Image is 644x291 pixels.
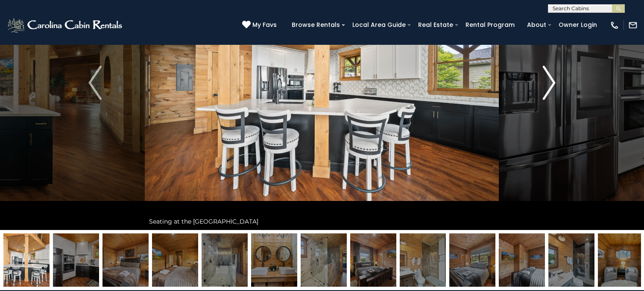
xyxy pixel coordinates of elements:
[461,18,519,32] a: Rental Program
[523,18,550,32] a: About
[348,18,410,32] a: Local Area Guide
[542,66,555,100] img: arrow
[287,18,344,32] a: Browse Rentals
[610,20,619,30] img: phone-regular-white.png
[251,233,297,287] img: 169134006
[88,66,101,100] img: arrow
[202,233,248,287] img: 169134010
[145,213,499,230] div: Seating at the [GEOGRAPHIC_DATA]
[400,233,446,287] img: 169133956
[102,233,149,287] img: 169134002
[628,20,638,30] img: mail-regular-white.png
[598,233,644,287] img: 169133960
[152,233,198,287] img: 169134004
[554,18,601,32] a: Owner Login
[548,233,594,287] img: 169133966
[6,17,125,34] img: White-1-2.png
[301,233,347,287] img: 169134008
[449,233,495,287] img: 169133962
[53,233,99,287] img: 169134000
[350,233,396,287] img: 169133954
[242,20,279,30] a: My Favs
[252,20,277,29] span: My Favs
[414,18,457,32] a: Real Estate
[499,233,545,287] img: 169133964
[3,233,50,287] img: 169133995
